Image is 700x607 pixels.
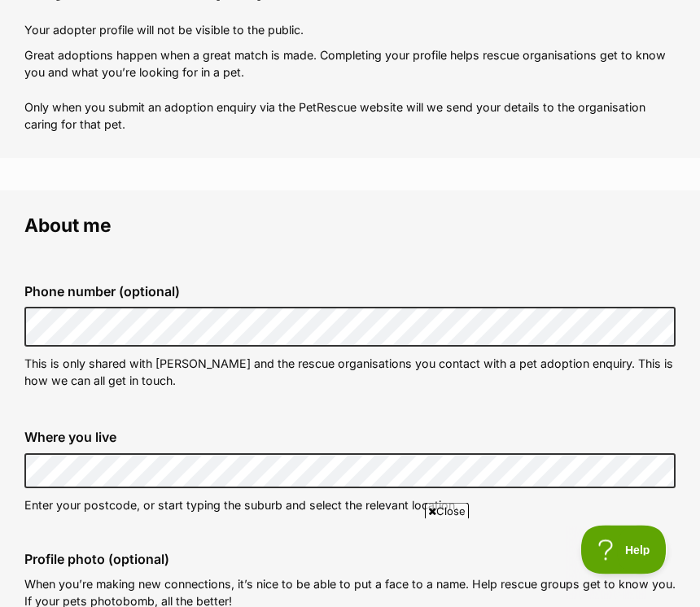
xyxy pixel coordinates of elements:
legend: About me [24,216,676,237]
label: Where you live [24,430,676,445]
span: Close [425,503,469,519]
label: Phone number (optional) [24,285,676,299]
p: Great adoptions happen when a great match is made. Completing your profile helps rescue organisat... [24,47,676,134]
p: Enter your postcode, or start typing the suburb and select the relevant location. [24,497,676,514]
p: Your adopter profile will not be visible to the public. [24,22,676,39]
iframe: Advertisement [54,526,646,599]
label: Profile photo (optional) [24,552,676,567]
iframe: Help Scout Beacon - Open [581,526,667,574]
p: This is only shared with [PERSON_NAME] and the rescue organisations you contact with a pet adopti... [24,356,676,391]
